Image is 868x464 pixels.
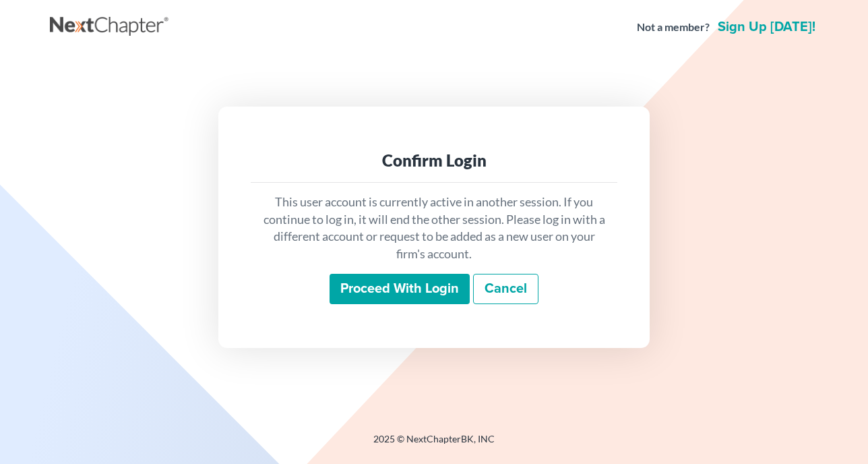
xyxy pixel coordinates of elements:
[261,150,607,171] div: Confirm Login
[715,20,818,34] a: Sign up [DATE]!
[50,432,818,457] div: 2025 © NextChapterBK, INC
[473,274,538,305] a: Cancel
[637,20,710,35] strong: Not a member?
[330,274,470,305] input: Proceed with login
[261,194,607,263] p: This user account is currently active in another session. If you continue to log in, it will end ...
